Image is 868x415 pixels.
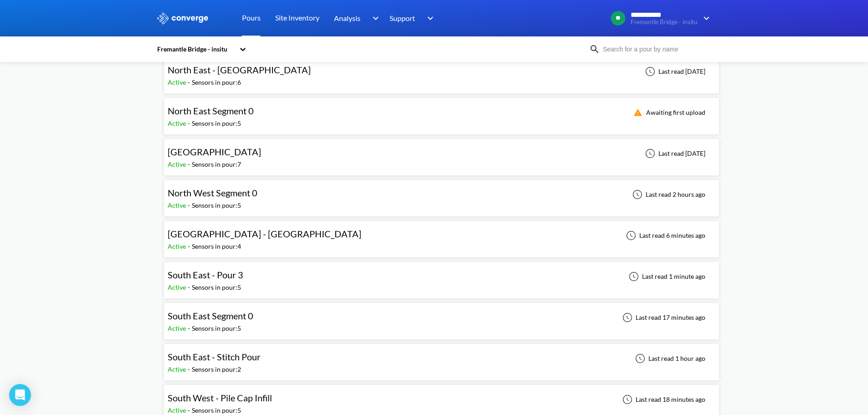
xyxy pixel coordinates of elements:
[600,44,710,54] input: Search for a pour by name
[164,190,719,198] a: North West Segment 0Active-Sensors in pour:5Last read 2 hours ago
[631,19,698,26] span: Fremantle Bridge - insitu
[192,241,241,251] div: Sensors in pour: 4
[621,230,708,241] div: Last read 6 minutes ago
[168,242,188,250] span: Active
[192,364,241,374] div: Sensors in pour: 2
[168,310,253,321] span: South East Segment 0
[617,312,708,323] div: Last read 17 minutes ago
[192,118,241,128] div: Sensors in pour: 5
[164,108,719,116] a: North East Segment 0Active-Sensors in pour:5Awaiting first upload
[188,160,192,168] span: -
[188,283,192,291] span: -
[421,13,436,24] img: downArrow.svg
[192,282,241,292] div: Sensors in pour: 5
[168,187,257,198] span: North West Segment 0
[168,64,311,75] span: North East - [GEOGRAPHIC_DATA]
[164,231,719,239] a: [GEOGRAPHIC_DATA] - [GEOGRAPHIC_DATA]Active-Sensors in pour:4Last read 6 minutes ago
[698,13,712,24] img: downArrow.svg
[627,189,708,200] div: Last read 2 hours ago
[630,353,708,364] div: Last read 1 hour ago
[640,66,708,77] div: Last read [DATE]
[188,119,192,127] span: -
[164,313,719,321] a: South East Segment 0Active-Sensors in pour:5Last read 17 minutes ago
[589,44,600,55] img: icon-search.svg
[168,78,188,86] span: Active
[188,365,192,373] span: -
[624,271,708,282] div: Last read 1 minute ago
[366,13,381,24] img: downArrow.svg
[192,323,241,333] div: Sensors in pour: 5
[156,12,209,24] img: logo_ewhite.svg
[192,159,241,169] div: Sensors in pour: 7
[164,272,719,280] a: South East - Pour 3Active-Sensors in pour:5Last read 1 minute ago
[640,148,708,159] div: Last read [DATE]
[192,200,241,210] div: Sensors in pour: 5
[168,228,361,239] span: [GEOGRAPHIC_DATA] - [GEOGRAPHIC_DATA]
[168,105,254,116] span: North East Segment 0
[188,78,192,86] span: -
[156,44,235,54] div: Fremantle Bridge - insitu
[390,12,415,24] span: Support
[164,149,719,157] a: [GEOGRAPHIC_DATA]Active-Sensors in pour:7Last read [DATE]
[168,365,188,373] span: Active
[9,384,31,406] div: Open Intercom Messenger
[168,119,188,127] span: Active
[168,351,261,362] span: South East - Stitch Pour
[192,77,241,87] div: Sensors in pour: 6
[168,283,188,291] span: Active
[168,201,188,209] span: Active
[164,67,719,75] a: North East - [GEOGRAPHIC_DATA]Active-Sensors in pour:6Last read [DATE]
[188,406,192,414] span: -
[188,242,192,250] span: -
[164,354,719,362] a: South East - Stitch PourActive-Sensors in pour:2Last read 1 hour ago
[188,324,192,332] span: -
[164,395,719,403] a: South West - Pile Cap InfillActive-Sensors in pour:5Last read 18 minutes ago
[628,107,708,118] div: Awaiting first upload
[168,406,188,414] span: Active
[334,12,360,24] span: Analysis
[168,324,188,332] span: Active
[168,392,272,403] span: South West - Pile Cap Infill
[168,269,243,280] span: South East - Pour 3
[188,201,192,209] span: -
[168,146,261,157] span: [GEOGRAPHIC_DATA]
[617,394,708,405] div: Last read 18 minutes ago
[168,160,188,168] span: Active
